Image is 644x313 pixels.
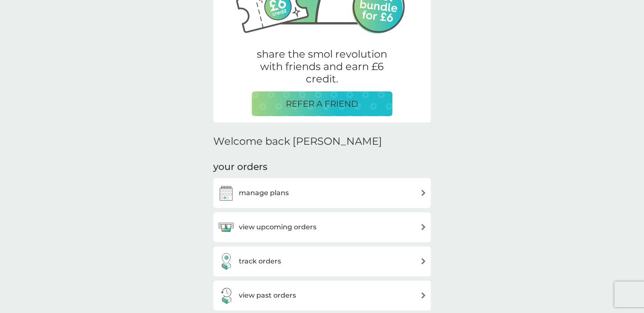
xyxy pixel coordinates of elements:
p: share the smol revolution with friends and earn £6 credit. [252,48,392,85]
img: arrow right [420,258,426,264]
p: REFER A FRIEND [286,97,358,111]
h3: view past orders [239,290,296,301]
h2: Welcome back [PERSON_NAME] [213,135,382,148]
button: REFER A FRIEND [252,91,392,116]
h3: view upcoming orders [239,222,316,233]
h3: track orders [239,256,281,267]
img: arrow right [420,292,426,298]
h3: your orders [213,161,267,174]
img: arrow right [420,190,426,196]
img: arrow right [420,224,426,230]
h3: manage plans [239,187,289,199]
